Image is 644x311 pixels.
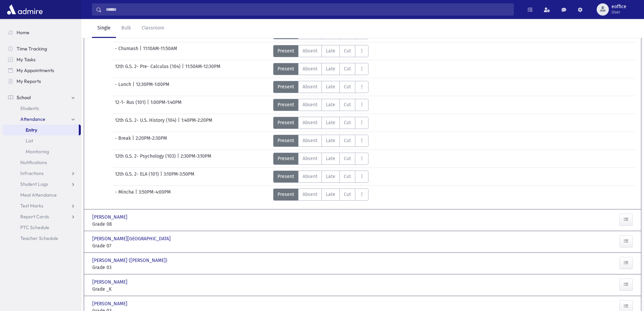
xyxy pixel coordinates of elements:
span: 12th G.S. 2- Pre- Calculus (104) [115,63,182,75]
span: Late [326,137,335,144]
span: Present [278,65,294,72]
a: Report Cards [3,211,81,222]
a: Test Marks [3,200,81,211]
span: Teacher Schedule [20,235,58,241]
span: Late [326,101,335,108]
div: AttTypes [273,153,368,165]
span: Home [17,29,29,36]
span: Attendance [20,116,45,122]
div: AttTypes [273,63,368,75]
input: Search [102,3,514,16]
span: [PERSON_NAME][GEOGRAPHIC_DATA] [92,235,172,242]
span: Student Logs [20,181,48,187]
span: Cut [344,173,351,180]
span: Absent [303,101,317,108]
span: Late [326,65,335,72]
span: Present [278,101,294,108]
span: | [182,63,185,75]
span: [PERSON_NAME] ([PERSON_NAME]) [92,257,169,264]
span: 12:30PM-1:00PM [136,81,169,93]
span: 11:10AM-11:50AM [143,45,177,57]
a: Student Logs [3,179,81,190]
a: My Tasks [3,54,81,65]
span: Grade 07 [92,242,177,249]
span: - Lunch [115,81,133,93]
span: Absent [303,191,317,198]
span: Cut [344,101,351,108]
span: Present [278,47,294,54]
span: Absent [303,119,317,126]
span: Cut [344,155,351,162]
a: Monitoring [3,146,81,157]
span: Cut [344,119,351,126]
span: 11:50AM-12:30PM [185,63,220,75]
span: | [140,45,143,57]
a: Meal Attendance [3,190,81,200]
a: Time Tracking [3,43,81,54]
span: Present [278,173,294,180]
span: Present [278,191,294,198]
span: Grade _K [92,286,177,293]
span: Cut [344,83,351,90]
span: Late [326,173,335,180]
span: - Chumash [115,45,140,57]
span: Late [326,155,335,162]
span: Present [278,83,294,90]
span: Absent [303,47,317,54]
span: | [132,135,136,147]
span: 12th G.S. 2- U.S. History (104) [115,117,178,129]
span: | [147,99,150,111]
span: Late [326,47,335,54]
a: Single [92,19,116,38]
span: - Mincha [115,188,135,201]
span: | [160,171,164,183]
span: Late [326,191,335,198]
span: Report Cards [20,214,49,220]
span: Cut [344,65,351,72]
div: AttTypes [273,81,368,93]
span: Monitoring [26,149,49,155]
div: AttTypes [273,171,368,183]
span: Absent [303,137,317,144]
a: Infractions [3,168,81,179]
span: 2:30PM-3:10PM [181,153,211,165]
span: Grade 03 [92,264,177,271]
span: Entry [26,127,37,133]
span: Late [326,83,335,90]
img: AdmirePro [5,3,44,16]
span: Cut [344,137,351,144]
div: AttTypes [273,99,368,111]
span: Grade 08 [92,221,177,228]
span: My Reports [17,78,41,84]
a: Attendance [3,114,81,125]
span: User [612,9,626,15]
span: Test Marks [20,203,43,209]
span: 2:20PM-2:30PM [136,135,167,147]
span: Meal Attendance [20,192,57,198]
span: 3:10PM-3:50PM [164,171,194,183]
a: Classroom [136,19,170,38]
span: 1:40PM-2:20PM [181,117,212,129]
span: My Appointments [17,67,54,73]
a: School [3,92,81,103]
a: Notifications [3,157,81,168]
a: Entry [3,125,79,135]
span: Cut [344,191,351,198]
span: Late [326,119,335,126]
div: AttTypes [273,45,368,57]
a: Bulk [116,19,136,38]
a: My Appointments [3,65,81,76]
div: AttTypes [273,117,368,129]
span: | [178,117,181,129]
span: List [26,138,33,144]
span: 12-1- Rus (101) [115,99,147,111]
span: My Tasks [17,57,35,63]
a: PTC Schedule [3,222,81,233]
a: List [3,135,81,146]
span: 1:00PM-1:40PM [150,99,182,111]
span: 12th G.S. 2- ELA (101) [115,171,160,183]
span: 3:50PM-4:00PM [139,188,171,201]
span: eoffice [612,4,626,9]
span: | [177,153,181,165]
span: Absent [303,173,317,180]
